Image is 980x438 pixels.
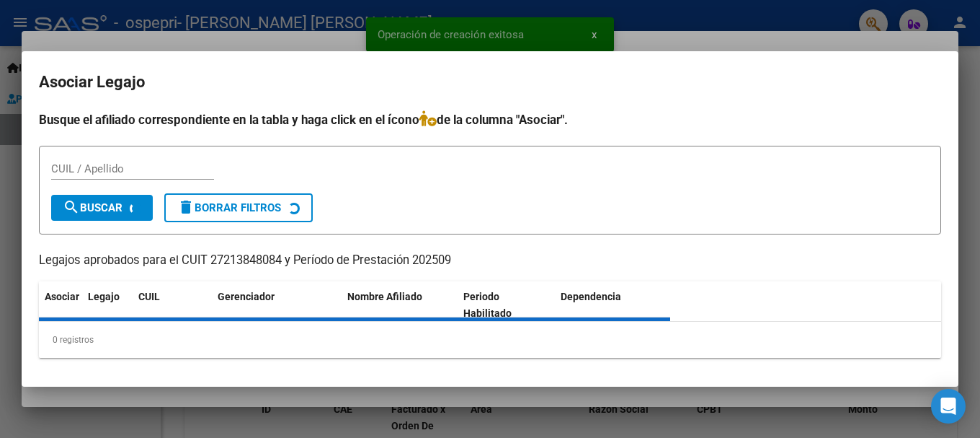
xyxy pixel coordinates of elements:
[931,389,966,424] div: Open Intercom Messenger
[342,281,458,329] datatable-header-cell: Nombre Afiliado
[463,291,512,319] span: Periodo Habilitado
[212,281,342,329] datatable-header-cell: Gerenciador
[177,198,195,216] mat-icon: delete
[458,281,555,329] datatable-header-cell: Periodo Habilitado
[164,193,313,222] button: Borrar Filtros
[45,291,79,302] span: Asociar
[561,291,621,302] span: Dependencia
[138,291,160,302] span: CUIL
[51,195,153,221] button: Buscar
[39,252,941,270] p: Legajos aprobados para el CUIT 27213848084 y Período de Prestación 202509
[555,281,671,329] datatable-header-cell: Dependencia
[218,291,275,302] span: Gerenciador
[63,201,122,214] span: Buscar
[177,201,281,214] span: Borrar Filtros
[39,69,941,96] h2: Asociar Legajo
[39,322,941,358] div: 0 registros
[39,110,941,129] h4: Busque el afiliado correspondiente en la tabla y haga click en el ícono de la columna "Asociar".
[347,291,422,302] span: Nombre Afiliado
[39,281,82,329] datatable-header-cell: Asociar
[63,198,80,216] mat-icon: search
[133,281,212,329] datatable-header-cell: CUIL
[82,281,133,329] datatable-header-cell: Legajo
[88,291,120,302] span: Legajo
